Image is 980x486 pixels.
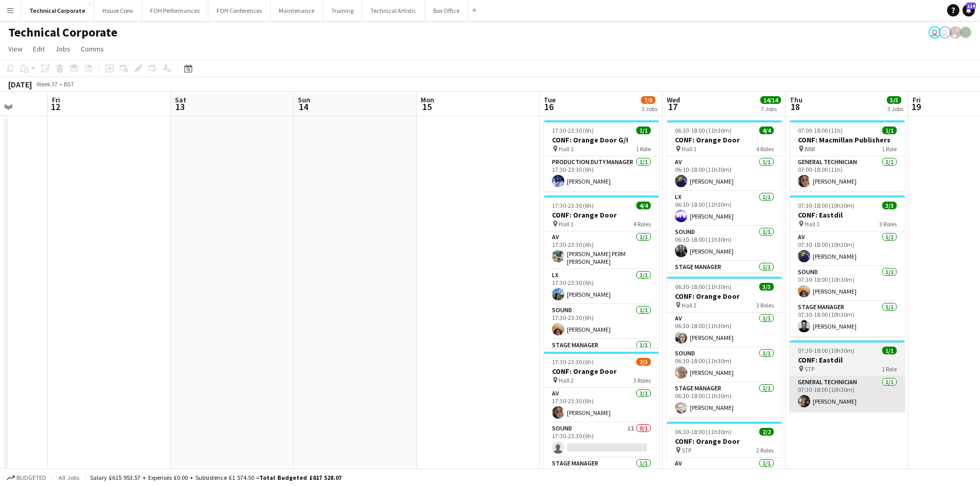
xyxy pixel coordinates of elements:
[50,101,60,113] span: 12
[949,26,961,39] app-user-avatar: Zubair PERM Dhalla
[790,135,905,145] h3: CONF: Macmillan Publishers
[271,1,323,21] button: Maintenance
[882,365,897,373] span: 1 Role
[675,283,732,291] span: 06:30-18:00 (11h30m)
[929,26,941,39] app-user-avatar: Abby Hubbard
[544,195,659,348] app-job-card: 17:30-23:30 (6h)4/4CONF: Orange Door Hall 14 RolesAV1/117:30-23:30 (6h)[PERSON_NAME] PERM [PERSON...
[559,376,574,384] span: Hall 2
[790,355,905,365] h3: CONF: Eastdil
[790,95,803,104] span: Thu
[667,156,782,191] app-card-role: AV1/106:30-18:00 (11h30m)[PERSON_NAME]
[913,95,921,104] span: Fri
[966,3,976,9] span: 114
[882,202,897,209] span: 3/3
[544,304,659,339] app-card-role: Sound1/117:30-23:30 (6h)[PERSON_NAME]
[959,26,972,39] app-user-avatar: Gabrielle Barr
[559,145,574,153] span: Hall 1
[16,474,46,481] span: Budgeted
[667,437,782,446] h3: CONF: Orange Door
[790,156,905,191] app-card-role: General Technician1/107:00-18:00 (11h)[PERSON_NAME]
[805,220,819,228] span: Hall 1
[52,95,60,104] span: Fri
[8,44,23,53] span: View
[8,25,117,40] h1: Technical Corporate
[544,120,659,191] app-job-card: 17:30-23:30 (6h)1/1CONF: Orange Door G/I Hall 11 RoleProduction Duty Manager1/117:30-23:30 (6h)[P...
[667,135,782,145] h3: CONF: Orange Door
[675,127,732,134] span: 06:30-18:00 (11h30m)
[963,4,975,16] a: 114
[544,135,659,145] h3: CONF: Orange Door G/I
[173,101,186,113] span: 13
[419,101,434,113] span: 15
[759,283,774,291] span: 3/3
[756,446,774,454] span: 2 Roles
[790,120,905,191] app-job-card: 07:00-18:00 (11h)1/1CONF: Macmillan Publishers BBR1 RoleGeneral Technician1/107:00-18:00 (11h)[PE...
[882,347,897,354] span: 1/1
[421,95,434,104] span: Mon
[633,220,651,228] span: 4 Roles
[544,95,556,104] span: Tue
[636,127,651,134] span: 1/1
[675,428,732,436] span: 06:30-18:00 (11h30m)
[805,365,814,373] span: STP
[682,145,697,153] span: Hall 1
[90,474,342,481] div: Salary £615 953.57 + Expenses £0.00 + Subsistence £1 574.50 =
[4,42,27,56] a: View
[790,195,905,336] app-job-card: 07:30-18:00 (10h30m)3/3CONF: Eastdil Hall 13 RolesAV1/107:30-18:00 (10h30m)[PERSON_NAME]Sound1/10...
[33,44,45,53] span: Edit
[642,105,657,113] div: 3 Jobs
[667,120,782,273] app-job-card: 06:30-18:00 (11h30m)4/4CONF: Orange Door Hall 14 RolesAV1/106:30-18:00 (11h30m)[PERSON_NAME]LX1/1...
[57,474,81,481] span: All jobs
[636,202,651,209] span: 4/4
[665,101,680,113] span: 17
[882,127,897,134] span: 1/1
[55,44,70,53] span: Jobs
[425,1,468,21] button: Box Office
[298,95,310,104] span: Sun
[544,367,659,376] h3: CONF: Orange Door
[544,339,659,374] app-card-role: Stage Manager1/1
[544,210,659,220] h3: CONF: Orange Door
[790,340,905,411] app-job-card: 07:30-18:00 (10h30m)1/1CONF: Eastdil STP1 RoleGeneral Technician1/107:30-18:00 (10h30m)[PERSON_NAME]
[552,127,594,134] span: 17:30-23:30 (6h)
[296,101,310,113] span: 14
[879,220,897,228] span: 3 Roles
[682,446,691,454] span: STP
[759,428,774,436] span: 2/2
[142,1,208,21] button: FOH Performances
[259,474,342,481] span: Total Budgeted £617 528.07
[790,266,905,301] app-card-role: Sound1/107:30-18:00 (10h30m)[PERSON_NAME]
[544,231,659,269] app-card-role: AV1/117:30-23:30 (6h)[PERSON_NAME] PERM [PERSON_NAME]
[788,101,803,113] span: 18
[77,42,108,56] a: Comms
[798,127,843,134] span: 07:00-18:00 (11h)
[636,145,651,153] span: 1 Role
[798,347,854,354] span: 07:30-18:00 (10h30m)
[682,301,697,309] span: Hall 2
[175,95,186,104] span: Sat
[790,210,905,220] h3: CONF: Eastdil
[8,79,32,89] div: [DATE]
[323,1,362,21] button: Training
[34,80,60,88] span: Week 37
[667,383,782,418] app-card-role: Stage Manager1/106:30-18:00 (11h30m)[PERSON_NAME]
[544,269,659,304] app-card-role: LX1/117:30-23:30 (6h)[PERSON_NAME]
[636,358,651,366] span: 2/3
[667,277,782,418] app-job-card: 06:30-18:00 (11h30m)3/3CONF: Orange Door Hall 23 RolesAV1/106:30-18:00 (11h30m)[PERSON_NAME]Sound...
[542,101,556,113] span: 16
[667,226,782,261] app-card-role: Sound1/106:30-18:00 (11h30m)[PERSON_NAME]
[667,191,782,226] app-card-role: LX1/106:30-18:00 (11h30m)[PERSON_NAME]
[756,145,774,153] span: 4 Roles
[633,376,651,384] span: 3 Roles
[559,220,574,228] span: Hall 1
[552,202,594,209] span: 17:30-23:30 (6h)
[759,127,774,134] span: 4/4
[81,44,104,53] span: Comms
[64,80,74,88] div: BST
